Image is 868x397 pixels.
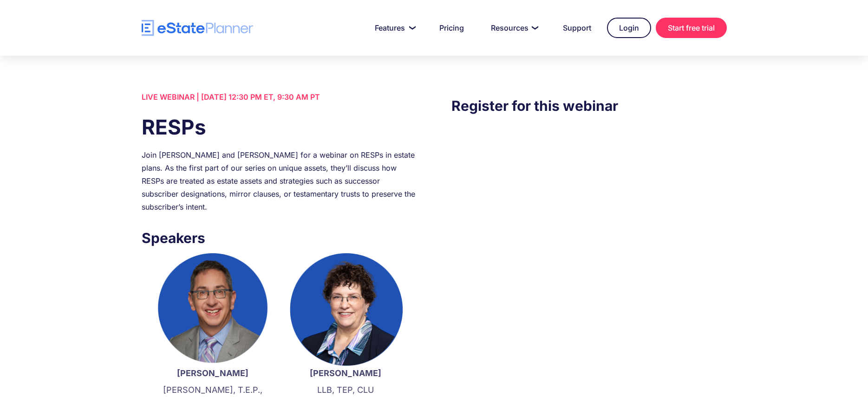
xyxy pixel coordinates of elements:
a: Features [364,19,424,37]
h1: RESPs [142,113,417,141]
p: LLB, TEP, CLU [288,384,403,396]
h3: Register for this webinar [451,95,726,116]
strong: [PERSON_NAME] [177,368,248,378]
div: LIVE WEBINAR | [DATE] 12:30 PM ET, 9:30 AM PT [142,90,417,103]
a: Resources [480,19,547,37]
a: Login [607,18,651,38]
a: Start free trial [656,18,727,38]
iframe: Form 0 [451,135,726,301]
a: Support [552,19,602,37]
a: home [142,20,253,36]
strong: [PERSON_NAME] [310,368,381,378]
h3: Speakers [142,227,417,249]
div: Join [PERSON_NAME] and [PERSON_NAME] for a webinar on RESPs in estate plans. As the first part of... [142,148,417,213]
a: Pricing [428,19,475,37]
